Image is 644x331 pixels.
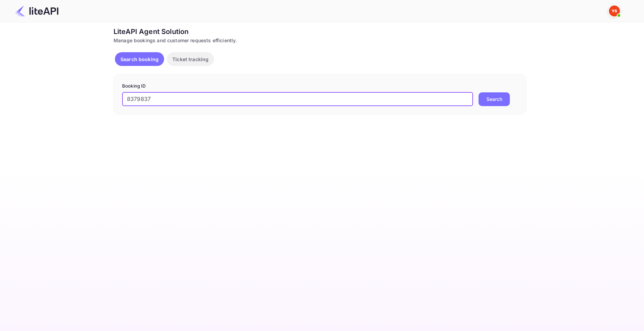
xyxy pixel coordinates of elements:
p: Search booking [120,56,159,63]
p: Booking ID [122,83,518,90]
img: Yandex Support [609,5,620,16]
div: Manage bookings and customer requests efficiently. [114,37,526,44]
img: LiteAPI Logo [15,5,58,16]
p: Ticket tracking [172,56,208,63]
button: Search [479,92,510,106]
input: Enter Booking ID (e.g., 63782194) [122,92,473,106]
div: LiteAPI Agent Solution [114,26,526,37]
